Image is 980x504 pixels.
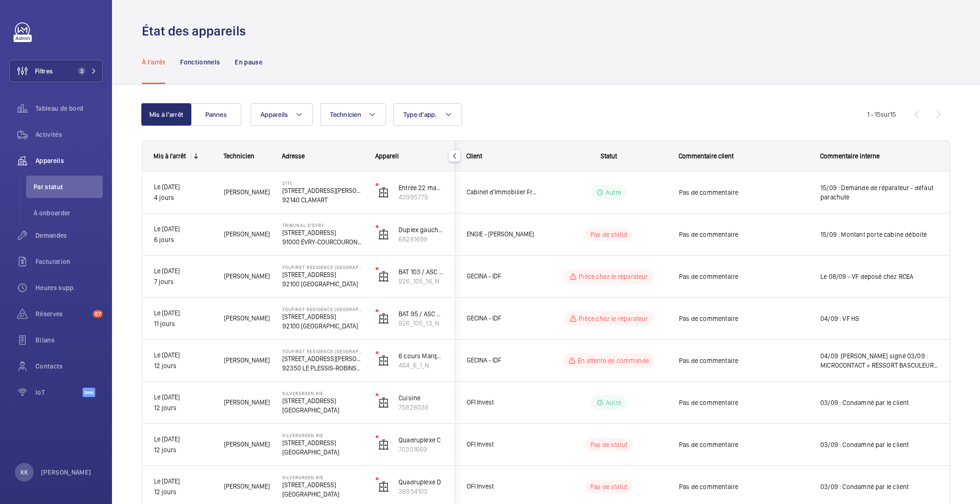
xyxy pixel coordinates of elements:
[679,188,808,197] span: Pas de commentaire
[820,272,938,281] span: Le 08/09 - VF deposé chez RCEA
[399,351,443,361] p: 6 cours Marquis
[466,152,482,160] span: Client
[282,312,364,321] p: [STREET_ADDRESS]
[35,231,103,240] span: Demandes
[224,152,254,160] span: Technicien
[579,314,648,323] p: Pièce chez le réparateur
[154,392,212,403] p: Le [DATE]
[399,445,443,454] p: 70301669
[679,482,808,491] span: Pas de commentaire
[378,271,389,282] img: elevator.svg
[154,192,212,203] p: 4 jours
[399,183,443,192] p: Entrée 22 machinerie haute
[378,439,389,450] img: elevator.svg
[320,103,386,126] button: Technicien
[679,230,808,239] span: Pas de commentaire
[282,186,364,195] p: [STREET_ADDRESS][PERSON_NAME]
[606,398,621,407] p: Autre
[679,440,808,449] span: Pas de commentaire
[601,152,617,160] span: Statut
[35,66,53,76] span: Filtres
[35,104,103,113] span: Tableau de bord
[282,237,364,247] p: 91000 ÉVRY-COURCOURONNES
[820,440,938,449] span: 03/09 : Condamné par le client
[78,67,85,75] span: 2
[467,271,539,282] span: GECINA - IDF
[154,277,212,287] p: 7 jours
[180,57,220,67] p: Fonctionnels
[154,434,212,445] p: Le [DATE]
[282,228,364,237] p: [STREET_ADDRESS]
[141,103,191,126] button: Mis à l'arrêt
[881,111,890,118] span: sur
[154,445,212,455] p: 12 jours
[375,152,444,160] div: Appareil
[35,309,89,319] span: Réserves
[154,308,212,319] p: Le [DATE]
[378,397,389,408] img: elevator.svg
[378,313,389,324] img: elevator.svg
[282,490,364,499] p: [GEOGRAPHIC_DATA]
[235,57,262,67] p: En pause
[820,314,938,323] span: 04/09 : VF HS
[679,398,808,407] span: Pas de commentaire
[399,477,443,487] p: Quadruplexe D
[224,313,270,324] span: [PERSON_NAME]
[399,225,443,234] p: Duplex gauche tribunal - [STREET_ADDRESS]
[282,405,364,415] p: [GEOGRAPHIC_DATA]
[378,355,389,366] img: elevator.svg
[154,487,212,497] p: 12 jours
[154,224,212,234] p: Le [DATE]
[282,306,364,312] p: YouFirst Residence [GEOGRAPHIC_DATA]
[21,468,28,477] p: KK
[154,234,212,245] p: 6 jours
[224,187,270,198] span: [PERSON_NAME]
[467,229,539,240] span: ENGIE - [PERSON_NAME]
[93,310,103,318] span: 67
[820,482,938,491] span: 03/09 : Condamné par le client
[282,180,364,186] p: 2111
[224,439,270,450] span: [PERSON_NAME]
[35,283,103,292] span: Heures supp.
[9,60,103,82] button: Filtres2
[282,480,364,490] p: [STREET_ADDRESS]
[399,487,443,496] p: 36954103
[282,321,364,331] p: 92100 [GEOGRAPHIC_DATA]
[399,319,443,328] p: 926_105_13_N
[154,350,212,361] p: Le [DATE]
[282,438,364,447] p: [STREET_ADDRESS]
[467,187,539,198] span: Cabinet d'Immobilier Francilien - [PERSON_NAME]
[251,103,313,126] button: Appareils
[35,156,103,165] span: Appareils
[282,475,364,480] p: SILVERGREEN RIE
[399,234,443,244] p: 68281699
[282,264,364,270] p: YouFirst Residence [GEOGRAPHIC_DATA]
[224,481,270,492] span: [PERSON_NAME]
[35,335,103,345] span: Bilans
[282,270,364,279] p: [STREET_ADDRESS]
[282,348,364,354] p: YouFirst Residence [GEOGRAPHIC_DATA]
[154,152,186,160] div: Mis à l'arrêt
[399,309,443,319] p: BAT 95 / ASC GAUCHE - [STREET_ADDRESS]
[282,433,364,438] p: SILVERGREEN RIE
[606,188,621,197] p: Autre
[467,439,539,450] span: OFI Invest
[467,481,539,492] span: OFI Invest
[378,481,389,492] img: elevator.svg
[399,435,443,445] p: Quadruplexe C
[399,393,443,403] p: Cuisine
[154,319,212,329] p: 11 jours
[282,390,364,396] p: SILVERGREEN RIE
[83,388,95,397] span: Beta
[679,314,808,323] span: Pas de commentaire
[820,183,938,202] span: 15/09 : Demande de réparateur - défaut parachute
[224,229,270,240] span: [PERSON_NAME]
[399,403,443,412] p: 75828038
[142,22,252,40] h1: État des appareils
[590,230,627,239] p: Pas de statut
[393,103,462,126] button: Type d'app.
[154,476,212,487] p: Le [DATE]
[35,257,103,266] span: Facturation
[154,266,212,277] p: Le [DATE]
[142,57,165,67] p: À l'arrêt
